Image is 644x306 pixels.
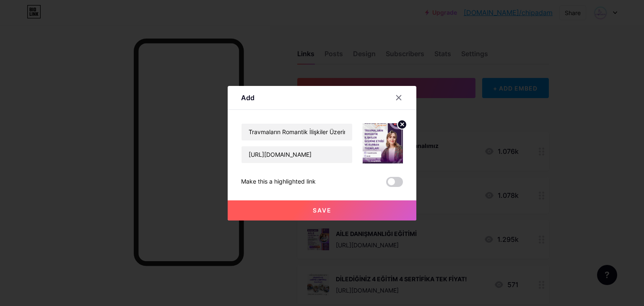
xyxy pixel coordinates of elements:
img: link_thumbnail [363,123,403,163]
input: URL [241,146,352,163]
input: Title [241,124,352,140]
div: Make this a highlighted link [241,177,316,187]
span: Save [313,207,332,214]
button: Save [228,200,416,220]
div: Add [241,93,254,103]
